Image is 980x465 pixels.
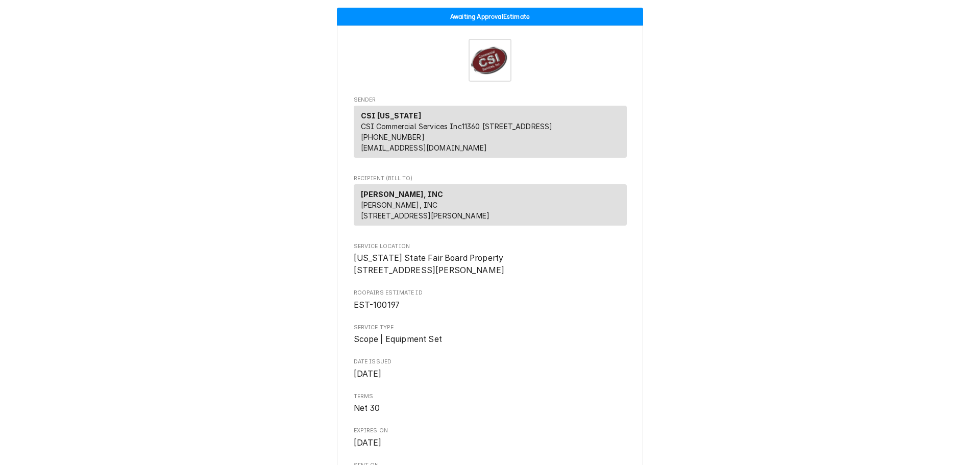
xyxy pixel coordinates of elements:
div: Service Location [354,242,627,277]
a: [EMAIL_ADDRESS][DOMAIN_NAME] [361,143,487,152]
img: Logo [469,39,511,82]
span: Terms [354,393,627,401]
span: Roopairs Estimate ID [354,299,627,311]
span: Roopairs Estimate ID [354,289,627,297]
span: Recipient (Bill To) [354,175,627,183]
div: Terms [354,393,627,414]
div: Recipient (Bill To) [354,184,627,230]
div: Status [337,8,643,26]
div: Date Issued [354,358,627,380]
span: Service Type [354,333,627,346]
span: Scope | Equipment Set [354,334,442,344]
span: Expires On [354,437,627,449]
span: [PERSON_NAME], INC [STREET_ADDRESS][PERSON_NAME] [361,201,490,220]
div: Roopairs Estimate ID [354,289,627,311]
a: [PHONE_NUMBER] [361,133,425,141]
span: Service Location [354,242,627,251]
div: Expires On [354,427,627,449]
span: [US_STATE] State Fair Board Property [STREET_ADDRESS][PERSON_NAME] [354,253,505,275]
div: Estimate Sender [354,96,627,162]
span: CSI Commercial Services Inc11360 [STREET_ADDRESS] [361,122,553,131]
span: EST-100197 [354,300,400,310]
div: Recipient (Bill To) [354,184,627,226]
div: Service Type [354,324,627,346]
span: Net 30 [354,403,380,413]
span: [DATE] [354,438,382,448]
div: Sender [354,106,627,162]
span: Terms [354,402,627,414]
span: Awaiting Approval Estimate [450,13,530,20]
strong: CSI [US_STATE] [361,111,421,120]
span: Date Issued [354,358,627,366]
span: Date Issued [354,368,627,380]
div: Sender [354,106,627,158]
strong: [PERSON_NAME], INC [361,190,444,199]
div: Estimate Recipient [354,175,627,230]
span: Service Location [354,252,627,276]
span: Service Type [354,324,627,332]
span: Expires On [354,427,627,435]
span: [DATE] [354,369,382,379]
span: Sender [354,96,627,104]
